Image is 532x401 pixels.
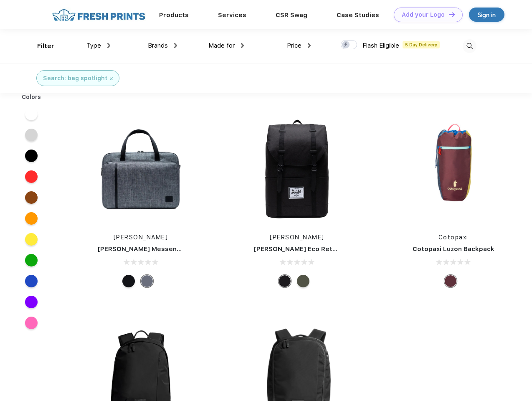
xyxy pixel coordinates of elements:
img: fo%20logo%202.webp [50,8,148,22]
div: Forest [297,275,309,287]
img: DT [449,12,455,17]
img: filter_cancel.svg [110,77,113,80]
div: Surprise [444,275,457,287]
img: dropdown.png [107,43,110,48]
span: Made for [208,42,235,49]
a: [PERSON_NAME] [114,234,168,241]
div: Filter [37,41,54,51]
div: Black [122,275,135,287]
div: Raven Crosshatch [141,275,153,287]
div: Black [279,275,291,287]
div: Search: bag spotlight [43,74,107,83]
img: dropdown.png [174,43,177,48]
a: Products [159,11,189,19]
span: Price [287,42,301,49]
img: desktop_search.svg [463,39,476,53]
a: Cotopaxi [438,234,469,241]
a: [PERSON_NAME] Eco Retreat 15" Computer Backpack [254,245,425,253]
a: Cotopaxi Luzon Backpack [413,245,494,253]
div: Sign in [478,10,496,20]
span: 5 Day Delivery [403,41,440,48]
span: Flash Eligible [362,42,399,49]
span: Type [86,42,101,49]
img: func=resize&h=266 [85,114,196,225]
img: func=resize&h=266 [398,114,509,225]
a: Sign in [469,8,504,22]
a: [PERSON_NAME] Messenger [98,245,188,253]
a: [PERSON_NAME] [270,234,324,241]
div: Add your Logo [402,11,445,18]
img: func=resize&h=266 [241,114,352,225]
img: dropdown.png [308,43,311,48]
img: dropdown.png [241,43,244,48]
span: Brands [148,42,168,49]
div: Colors [15,93,48,102]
